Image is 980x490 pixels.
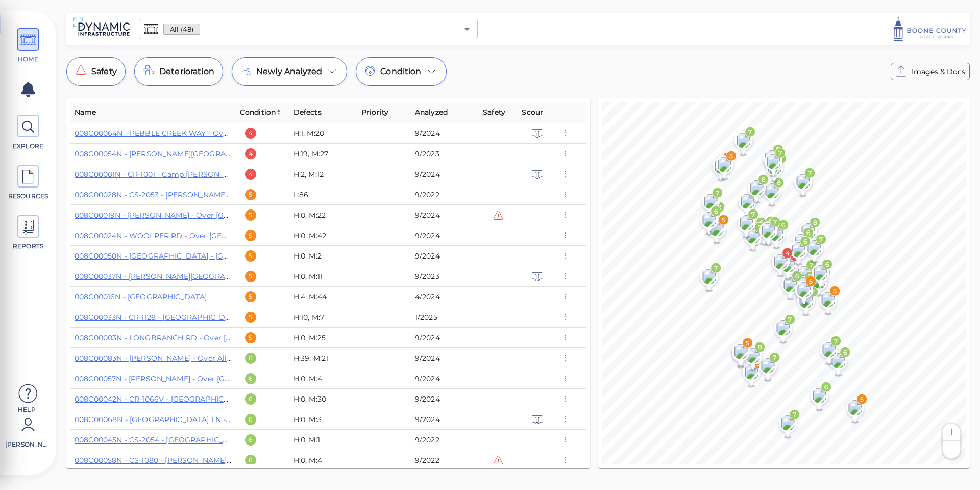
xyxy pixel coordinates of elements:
div: 4 [245,169,256,180]
div: 5 [245,312,256,323]
a: REPORTS [5,215,51,251]
text: 5 [729,152,733,160]
span: [PERSON_NAME] [5,440,48,449]
text: 5 [808,277,813,285]
span: RESOURCES [7,192,50,201]
div: 9/2024 [415,128,475,138]
text: 6 [803,238,807,245]
text: 7 [778,149,782,157]
div: 4/2024 [415,292,475,302]
span: Images & Docs [912,65,965,78]
div: 4 [245,148,256,159]
span: Defects [293,106,322,119]
text: 6 [824,383,828,391]
div: 9/2023 [415,149,475,159]
div: 5 [245,291,256,302]
text: 5 [860,395,864,403]
a: 008C00057N - [PERSON_NAME] - Over [GEOGRAPHIC_DATA] [75,374,297,383]
div: 9/2024 [415,414,475,425]
div: 6 [245,455,256,466]
div: H:39, M:21 [293,353,353,363]
div: H:0, M:25 [293,333,353,343]
div: 6 [245,393,256,405]
text: 7 [748,128,752,136]
button: Zoom out [943,441,960,458]
div: L:86 [293,190,353,200]
div: 9/2022 [415,435,475,445]
text: 6 [714,207,718,215]
div: H:0, M:2 [293,251,353,261]
text: 8 [757,343,762,351]
div: 5 [245,209,256,221]
div: H:1, M:20 [293,128,353,138]
span: EXPLORE [7,142,50,151]
div: 1/2025 [415,312,475,322]
a: 008C00003N - LONGBRANCH RD - Over [GEOGRAPHIC_DATA] [75,333,303,342]
text: 7 [788,316,792,323]
div: 9/2024 [415,169,475,179]
a: 008C00037N - [PERSON_NAME][GEOGRAPHIC_DATA] - [GEOGRAPHIC_DATA][PERSON_NAME] [75,272,418,281]
text: 4 [785,249,790,257]
div: H:2, M:12 [293,169,353,179]
text: 8 [761,176,765,183]
a: 008C00064N - PEBBLE CREEK WAY - Over GUNPOWDER CREEK [75,129,312,138]
span: Safety [91,65,117,78]
a: 008C00045N - CS-2054 - [GEOGRAPHIC_DATA] - Over [GEOGRAPHIC_DATA] [75,435,352,445]
text: 7 [716,189,719,197]
iframe: Chat [937,444,972,482]
div: 9/2022 [415,455,475,465]
span: Scour [522,106,543,119]
text: 8 [813,219,817,226]
a: 008C00083N - [PERSON_NAME] - Over Allens fork Creek [75,354,279,363]
text: 6 [806,229,811,237]
div: 9/2024 [415,210,475,220]
div: 9/2024 [415,230,475,241]
text: 7 [773,354,776,361]
text: 5 [832,287,837,295]
a: 008C00068N - [GEOGRAPHIC_DATA] LN - Over TRIB TO [PERSON_NAME][GEOGRAPHIC_DATA] [75,415,421,424]
div: 9/2023 [415,271,475,282]
a: 008C00024N - WOOLPER RD - Over [GEOGRAPHIC_DATA] [75,231,288,240]
div: 6 [245,373,256,384]
a: 008C00042N - CR-1066V - [GEOGRAPHIC_DATA] ([GEOGRAPHIC_DATA]) - [GEOGRAPHIC_DATA] [75,394,423,404]
span: REPORTS [7,242,50,251]
span: All (48) [164,25,200,34]
span: Help [5,405,48,413]
a: 008C00054N - [PERSON_NAME][GEOGRAPHIC_DATA] - Over [PERSON_NAME][GEOGRAPHIC_DATA] [75,149,438,158]
div: 5 [245,332,256,343]
img: sort_a_to_z [276,109,282,115]
div: 6 [245,434,256,446]
div: H:10, M:7 [293,312,353,322]
div: 9/2024 [415,374,475,384]
div: 9/2024 [415,333,475,343]
div: 5 [245,271,256,282]
text: 7 [834,337,838,345]
canvas: Map [602,102,966,464]
span: HOME [7,55,50,64]
a: 008C00016N - [GEOGRAPHIC_DATA] [75,292,207,301]
text: 7 [819,236,823,243]
a: 008C00019N - [PERSON_NAME] - Over [GEOGRAPHIC_DATA] [75,211,296,220]
a: 008C00001N - CR-1001 - Camp [PERSON_NAME] Over GUNPOWDER CREEK [75,170,349,179]
text: 7 [808,169,812,177]
div: 5 [245,189,256,200]
div: 6 [245,353,256,364]
text: 7 [714,264,718,272]
span: Condition [380,65,421,78]
text: 5 [745,339,749,347]
span: Priority [361,106,388,119]
span: Safety [483,106,505,119]
a: 008C00033N - CR-1128 - [GEOGRAPHIC_DATA] Over [GEOGRAPHIC_DATA] [75,313,343,322]
a: RESOURCES [5,165,51,201]
a: 008C00058N - CS-1080 - [PERSON_NAME][GEOGRAPHIC_DATA] [75,456,306,465]
a: HOME [5,28,51,64]
div: 5 [245,250,256,262]
div: 6 [245,414,256,425]
div: H:4, M:44 [293,292,353,302]
text: 7 [793,411,796,418]
div: H:19, M:27 [293,149,353,159]
a: EXPLORE [5,115,51,151]
span: Condition [240,106,282,119]
div: 4 [245,128,256,139]
span: Analyzed [415,106,448,119]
